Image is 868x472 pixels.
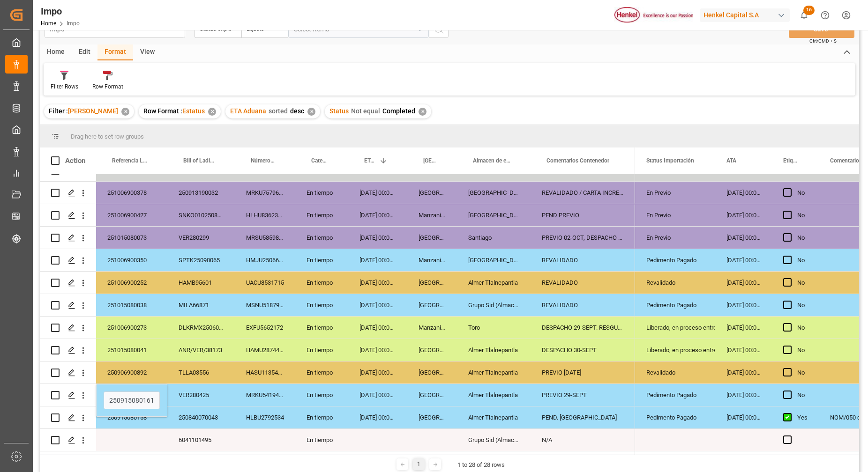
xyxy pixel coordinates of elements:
[348,294,407,316] div: [DATE] 00:00:00
[715,227,772,249] div: [DATE] 00:00:00
[235,204,295,226] div: HLHU8362337
[715,339,772,361] div: [DATE] 00:00:00
[133,44,162,60] div: View
[40,227,635,249] div: Press SPACE to select this row.
[65,156,85,165] div: Action
[348,249,407,271] div: [DATE] 00:00:00
[457,429,531,451] div: Grupo Sid (Almacenaje y Distribucion AVIOR)
[793,5,815,26] button: show 16 new notifications
[295,182,348,204] div: En tiempo
[803,6,815,15] span: 16
[646,362,704,383] div: Revalidado
[182,107,205,115] span: Estatus
[531,384,635,406] div: PREVIO 29-SEPT
[646,384,704,406] div: Pedimento Pagado
[96,361,167,383] div: 250906900892
[295,204,348,226] div: En tiempo
[40,272,635,294] div: Press SPACE to select this row.
[96,204,167,226] div: 251006900427
[348,339,407,361] div: [DATE] 00:00:00
[167,294,235,316] div: MILA66871
[715,249,772,271] div: [DATE] 00:00:00
[41,4,80,18] div: Impo
[797,384,808,406] div: No
[715,182,772,204] div: [DATE] 00:00:00
[40,429,635,451] div: Press SPACE to select this row.
[797,182,808,204] div: No
[167,406,235,428] div: 250840070043
[143,107,182,115] span: Row Format :
[715,294,772,316] div: [DATE] 00:00:00
[457,204,531,226] div: [GEOGRAPHIC_DATA]
[167,361,235,383] div: TLLA03556
[235,182,295,204] div: MRKU7579670
[646,272,704,294] div: Revalidado
[348,182,407,204] div: [DATE] 00:00:00
[413,458,425,470] div: 1
[40,182,635,204] div: Press SPACE to select this row.
[72,44,97,60] div: Edit
[167,317,235,339] div: DLKRMX2506063
[715,406,772,428] div: [DATE] 00:00:00
[41,20,56,27] a: Home
[40,294,635,317] div: Press SPACE to select this row.
[92,82,123,91] div: Row Format
[407,249,457,271] div: Manzanillo
[40,339,635,361] div: Press SPACE to select this row.
[531,294,635,316] div: REVALIDADO
[40,249,635,272] div: Press SPACE to select this row.
[235,384,295,406] div: MRKU5419483
[307,108,315,116] div: ✕
[40,317,635,339] div: Press SPACE to select this row.
[531,406,635,428] div: PEND. [GEOGRAPHIC_DATA]
[797,205,808,226] div: No
[348,406,407,428] div: [DATE] 00:00:00
[295,294,348,316] div: En tiempo
[809,37,837,44] span: Ctrl/CMD + S
[646,339,704,361] div: Liberado, en proceso entrega
[235,317,295,339] div: EXFU5652172
[473,157,511,164] span: Almacen de entrega
[96,294,167,316] div: 251015080038
[96,182,167,204] div: 251006900378
[407,317,457,339] div: Manzanillo
[457,339,531,361] div: Almer Tlalnepantla
[96,227,167,249] div: 251015080073
[295,272,348,294] div: En tiempo
[235,227,295,249] div: MRSU5859891
[40,384,635,406] div: Press SPACE to select this row.
[71,133,144,140] span: Drag here to set row groups
[646,317,704,339] div: Liberado, en proceso entrega
[531,317,635,339] div: DESPACHO 29-SEPT. RESGUARDO MTY
[646,295,704,316] div: Pedimento Pagado
[364,157,375,164] span: ETA Aduana
[167,339,235,361] div: ANR/VER/38173
[715,272,772,294] div: [DATE] 00:00:00
[208,108,216,116] div: ✕
[68,107,118,115] span: [PERSON_NAME]
[295,361,348,383] div: En tiempo
[40,361,635,384] div: Press SPACE to select this row.
[407,272,457,294] div: [GEOGRAPHIC_DATA]
[783,157,799,164] span: Etiquetado?
[348,227,407,249] div: [DATE] 00:00:00
[269,107,288,115] span: sorted
[40,44,72,60] div: Home
[646,407,704,428] div: Pedimento Pagado
[457,227,531,249] div: Santiago
[646,250,704,271] div: Pedimento Pagado
[531,339,635,361] div: DESPACHO 30-SEPT
[407,294,457,316] div: [GEOGRAPHIC_DATA]
[96,272,167,294] div: 251006900252
[348,272,407,294] div: [DATE] 00:00:00
[407,384,457,406] div: [GEOGRAPHIC_DATA]
[235,294,295,316] div: MSNU5187954
[407,204,457,226] div: Manzanillo
[96,406,167,428] div: 250915080158
[407,182,457,204] div: [GEOGRAPHIC_DATA]
[457,249,531,271] div: [GEOGRAPHIC_DATA]
[235,249,295,271] div: HMJU2506631
[295,406,348,428] div: En tiempo
[797,272,808,294] div: No
[614,7,693,23] img: Henkel%20logo.jpg_1689854090.jpg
